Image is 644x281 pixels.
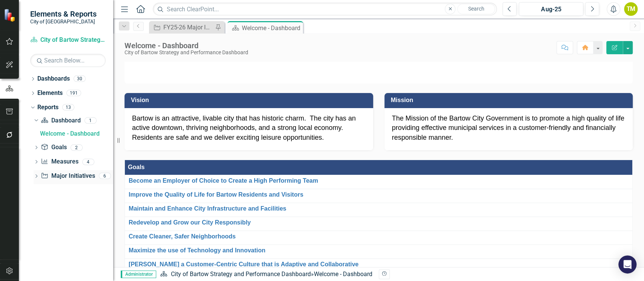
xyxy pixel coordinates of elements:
[41,116,80,125] a: Dashboard
[41,172,95,180] a: Major Initiatives
[62,104,74,110] div: 13
[171,270,310,278] a: City of Bartow Strategy and Performance Dashboard
[85,117,97,124] div: 1
[4,8,17,21] img: ClearPoint Strategy
[124,41,248,50] div: Welcome - Dashboard
[40,130,113,137] div: Welcome - Dashboard
[160,270,373,279] div: »
[41,143,66,152] a: Goals
[129,247,629,254] a: Maximize the use of Technology and Innovation
[242,23,301,33] div: Welcome - Dashboard
[37,75,70,83] a: Dashboards
[618,255,636,273] div: Open Intercom Messenger
[129,261,629,268] a: [PERSON_NAME] a Customer-Centric Culture that is Adaptive and Collaborative
[125,175,633,189] td: Double-Click to Edit Right Click for Context Menu
[99,173,111,179] div: 6
[37,89,63,98] a: Elements
[163,23,213,32] div: FY25-26 Major Initiatives - Carry Forward
[521,5,581,14] div: Aug-25
[124,50,248,55] div: City of Bartow Strategy and Performance Dashboard
[391,97,629,104] h3: Mission
[151,23,213,32] a: FY25-26 Major Initiatives - Carry Forward
[519,2,583,16] button: Aug-25
[468,6,484,12] span: Search
[131,97,369,104] h3: Vision
[392,114,626,143] p: The Mission of the Bartow City Government is to promote a high quality of life providing effectiv...
[129,177,629,184] a: Become an Employer of Choice to Create a High Performing Team
[129,191,629,198] a: Improve the Quality of Life for Bartow Residents and Visitors
[125,189,633,203] td: Double-Click to Edit Right Click for Context Menu
[314,270,372,278] div: Welcome - Dashboard
[125,203,633,217] td: Double-Click to Edit Right Click for Context Menu
[153,3,497,16] input: Search ClearPoint...
[38,127,113,139] a: Welcome - Dashboard
[121,270,156,278] span: Administrator
[30,9,97,18] span: Elements & Reports
[74,76,86,82] div: 30
[624,2,638,16] button: TM
[129,219,629,226] a: Redevelop and Grow our City Responsibly
[125,231,633,244] td: Double-Click to Edit Right Click for Context Menu
[129,233,629,240] a: Create Cleaner, Safer Neighborhoods
[30,18,97,24] small: City of [GEOGRAPHIC_DATA]
[30,54,106,67] input: Search Below...
[82,159,94,165] div: 4
[30,36,106,44] a: City of Bartow Strategy and Performance Dashboard
[66,90,81,96] div: 191
[457,4,495,14] button: Search
[125,258,633,272] td: Double-Click to Edit Right Click for Context Menu
[37,103,58,112] a: Reports
[41,157,78,166] a: Measures
[125,217,633,231] td: Double-Click to Edit Right Click for Context Menu
[125,244,633,258] td: Double-Click to Edit Right Click for Context Menu
[129,205,629,212] a: Maintain and Enhance City Infrastructure and Facilities
[71,144,83,151] div: 2
[132,114,366,143] p: Bartow is an attractive, livable city that has historic charm. The city has an active downtown, t...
